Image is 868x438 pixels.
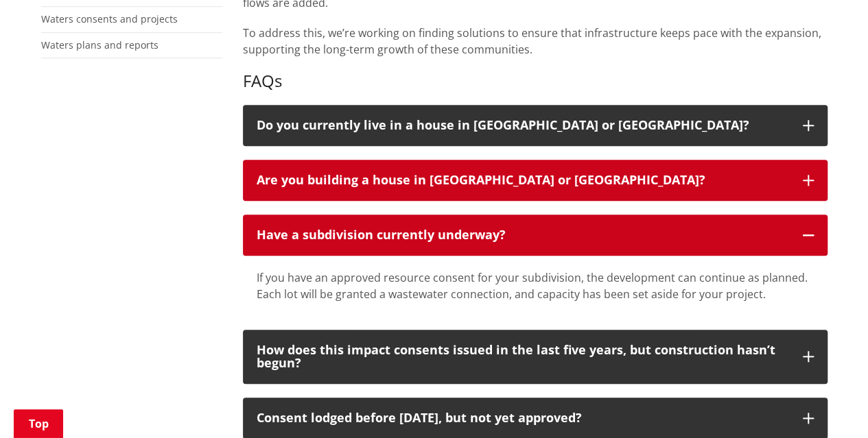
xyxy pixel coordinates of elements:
a: Top [14,409,63,438]
iframe: Messenger Launcher [805,380,854,430]
a: Waters consents and projects [41,12,178,25]
button: How does this impact consents issued in the last five years, but construction hasn’t begun? [243,330,828,385]
a: Waters plans and reports [41,38,159,51]
button: Do you currently live in a house in [GEOGRAPHIC_DATA] or [GEOGRAPHIC_DATA]? [243,105,828,146]
div: Consent lodged before [DATE], but not yet approved? [257,411,789,425]
button: Have a subdivision currently underway? [243,215,828,256]
div: Have a subdivision currently underway? [257,228,789,242]
h3: FAQs [243,71,828,91]
div: How does this impact consents issued in the last five years, but construction hasn’t begun? [257,343,789,371]
div: Are you building a house in [GEOGRAPHIC_DATA] or [GEOGRAPHIC_DATA]? [257,173,789,187]
div: If you have an approved resource consent for your subdivision, the development can continue as pl... [257,269,814,302]
p: To address this, we’re working on finding solutions to ensure that infrastructure keeps pace with... [243,25,828,58]
button: Are you building a house in [GEOGRAPHIC_DATA] or [GEOGRAPHIC_DATA]? [243,160,828,201]
div: Do you currently live in a house in [GEOGRAPHIC_DATA] or [GEOGRAPHIC_DATA]? [257,119,789,132]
